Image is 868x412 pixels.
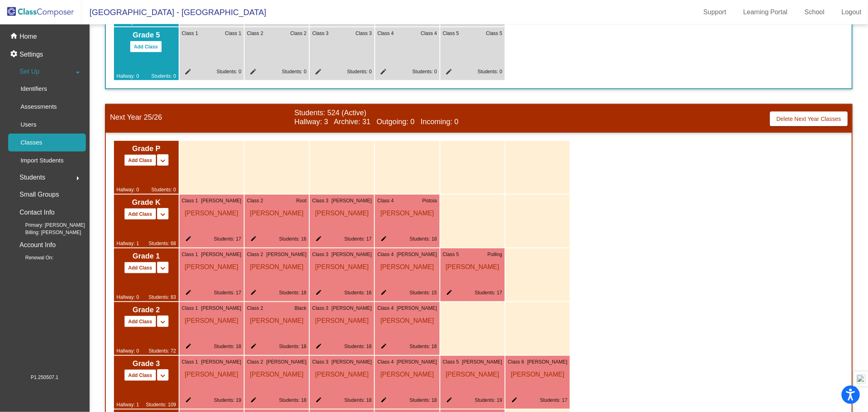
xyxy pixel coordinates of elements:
[508,366,567,379] span: [PERSON_NAME]
[214,397,241,403] a: Students: 19
[312,305,328,312] span: Class 3
[312,366,372,379] span: [PERSON_NAME]
[247,289,257,299] mat-icon: edit
[247,366,306,379] span: [PERSON_NAME]
[247,312,306,326] span: [PERSON_NAME]
[295,305,306,312] span: Black
[409,236,437,242] a: Students: 18
[421,30,437,37] span: Class 4
[10,50,20,59] mat-icon: settings
[247,358,263,366] span: Class 2
[377,397,387,406] mat-icon: edit
[182,366,241,379] span: [PERSON_NAME]
[247,30,263,37] span: Class 2
[146,401,176,408] span: Students: 109
[214,236,241,242] a: Students: 17
[294,118,663,127] span: Hallway: 3 Archive: 31 Outgoing: 0 Incoming: 0
[462,358,502,366] span: [PERSON_NAME]
[149,347,176,355] span: Students: 72
[486,30,502,37] span: Class 5
[182,197,198,204] span: Class 1
[182,204,241,218] span: [PERSON_NAME]
[20,156,63,165] p: Import Students
[266,358,306,366] span: [PERSON_NAME]
[20,172,45,183] span: Students
[409,344,437,349] a: Students: 18
[116,143,176,154] span: Grade P
[10,32,20,42] mat-icon: home
[412,69,437,75] a: Students: 0
[422,197,437,204] span: Pistoia
[182,397,192,406] mat-icon: edit
[201,358,241,366] span: [PERSON_NAME]
[20,66,39,77] span: Set Up
[332,358,372,366] span: [PERSON_NAME]
[344,397,372,403] a: Students: 18
[312,358,328,366] span: Class 3
[130,41,162,53] button: Add Class
[201,197,241,204] span: [PERSON_NAME]
[73,173,83,183] mat-icon: arrow_right
[697,6,733,19] a: Support
[116,251,176,262] span: Grade 1
[116,401,139,408] span: Hallway: 1
[247,197,263,204] span: Class 2
[182,343,192,353] mat-icon: edit
[182,258,241,272] span: [PERSON_NAME]
[478,69,503,75] a: Students: 0
[312,197,328,204] span: Class 3
[377,251,394,258] span: Class 4
[116,72,139,80] span: Hallway: 0
[149,294,176,301] span: Students: 83
[344,290,372,296] a: Students: 16
[443,251,459,258] span: Class 5
[158,317,168,327] mat-icon: keyboard_arrow_down
[201,305,241,312] span: [PERSON_NAME]
[377,197,394,204] span: Class 4
[124,262,156,274] button: Add Class
[409,397,437,403] a: Students: 18
[377,235,387,245] mat-icon: edit
[312,235,322,245] mat-icon: edit
[266,251,306,258] span: [PERSON_NAME]
[158,263,168,273] mat-icon: keyboard_arrow_down
[182,312,241,326] span: [PERSON_NAME]
[332,305,372,312] span: [PERSON_NAME]
[540,397,567,403] a: Students: 17
[151,186,176,193] span: Students: 0
[798,6,831,19] a: School
[12,221,85,229] span: Primary: [PERSON_NAME]
[527,358,568,366] span: [PERSON_NAME]
[116,30,176,41] span: Grade 5
[12,254,53,261] span: Renewal On:
[347,69,372,75] a: Students: 0
[182,235,192,245] mat-icon: edit
[124,208,156,220] button: Add Class
[312,251,328,258] span: Class 3
[377,289,387,299] mat-icon: edit
[332,251,372,258] span: [PERSON_NAME]
[182,305,198,312] span: Class 1
[214,344,241,349] a: Students: 18
[182,289,192,299] mat-icon: edit
[116,305,176,316] span: Grade 2
[378,30,394,37] span: Class 4
[377,204,437,218] span: [PERSON_NAME]
[377,258,437,272] span: [PERSON_NAME]
[332,197,372,204] span: [PERSON_NAME]
[312,312,372,326] span: [PERSON_NAME]
[247,343,257,353] mat-icon: edit
[247,235,257,245] mat-icon: edit
[377,312,437,326] span: [PERSON_NAME]
[116,358,176,369] span: Grade 3
[344,344,372,349] a: Students: 18
[149,240,176,247] span: Students: 68
[835,6,868,19] a: Logout
[508,397,518,406] mat-icon: edit
[116,294,139,301] span: Hallway: 0
[182,358,198,366] span: Class 1
[20,120,36,129] p: Users
[247,397,257,406] mat-icon: edit
[776,116,841,122] span: Delete Next Year Classes
[151,72,176,80] span: Students: 0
